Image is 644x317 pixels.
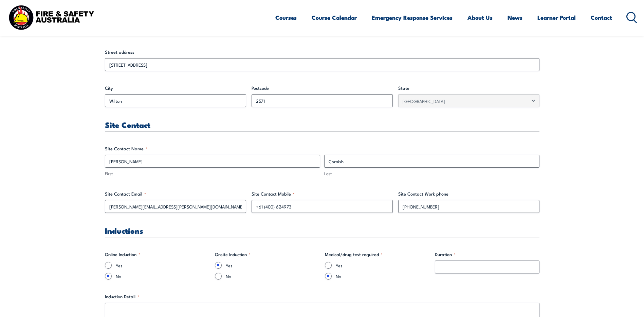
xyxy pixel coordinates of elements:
[508,9,522,27] a: News
[226,273,319,280] label: No
[252,190,393,197] label: Site Contact Mobile
[105,85,246,91] label: City
[105,145,147,152] legend: Site Contact Name
[116,262,209,269] label: Yes
[324,170,539,177] label: Last
[252,85,393,91] label: Postcode
[336,273,429,280] label: No
[325,251,383,258] legend: Medical/drug test required
[275,9,297,27] a: Courses
[215,251,251,258] legend: Onsite Induction
[398,85,539,91] label: State
[312,9,357,27] a: Course Calendar
[116,273,209,280] label: No
[467,9,493,27] a: About Us
[105,121,539,129] h3: Site Contact
[537,9,576,27] a: Learner Portal
[105,190,246,197] label: Site Contact Email
[591,9,612,27] a: Contact
[372,9,453,27] a: Emergency Response Services
[105,251,140,258] legend: Online Induction
[105,49,539,55] label: Street address
[336,262,429,269] label: Yes
[398,190,539,197] label: Site Contact Work phone
[105,170,320,177] label: First
[226,262,319,269] label: Yes
[435,251,539,258] label: Duration
[105,227,539,234] h3: Inductions
[105,293,539,300] label: Induction Detail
